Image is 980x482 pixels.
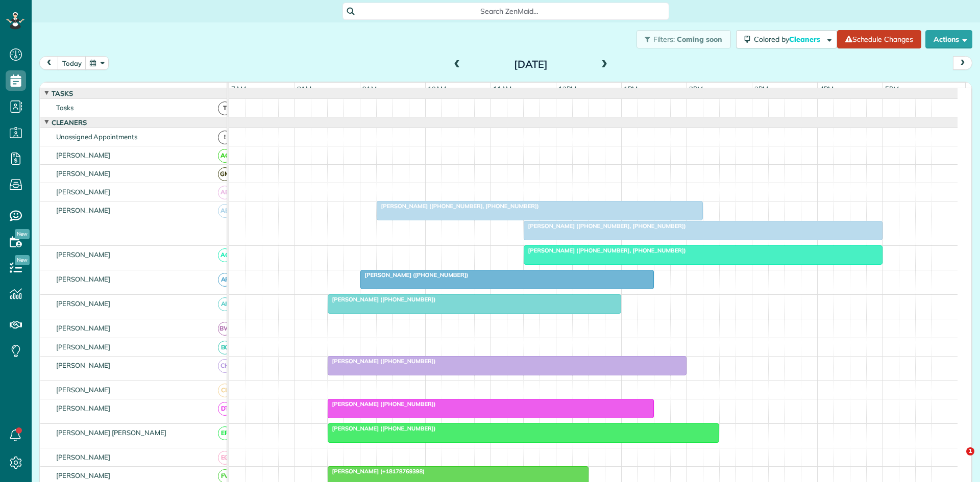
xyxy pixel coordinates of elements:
[50,89,75,97] span: Tasks
[376,202,540,210] span: [PERSON_NAME] ([PHONE_NUMBER], [PHONE_NUMBER])
[677,35,723,44] span: Coming soon
[327,358,436,365] span: [PERSON_NAME] ([PHONE_NUMBER])
[54,151,113,159] span: [PERSON_NAME]
[58,56,86,70] button: today
[218,359,232,373] span: CH
[218,102,232,115] span: T
[218,167,232,181] span: GM
[218,384,232,397] span: CL
[327,468,425,475] span: [PERSON_NAME] (+18178769398)
[54,386,113,394] span: [PERSON_NAME]
[218,248,232,262] span: AC
[622,85,640,93] span: 1pm
[218,204,232,218] span: AB
[218,322,232,336] span: BW
[327,296,436,303] span: [PERSON_NAME] ([PHONE_NUMBER])
[218,426,232,440] span: EP
[54,324,113,332] span: [PERSON_NAME]
[295,85,314,93] span: 8am
[54,453,113,461] span: [PERSON_NAME]
[945,447,970,472] iframe: Intercom live chat
[491,85,514,93] span: 11am
[218,131,232,144] span: !
[39,56,59,70] button: prev
[360,271,469,278] span: [PERSON_NAME] ([PHONE_NUMBER])
[54,169,113,177] span: [PERSON_NAME]
[54,133,139,141] span: Unassigned Appointments
[687,85,705,93] span: 2pm
[754,35,824,44] span: Colored by
[54,361,113,369] span: [PERSON_NAME]
[736,30,837,48] button: Colored byCleaners
[883,85,901,93] span: 5pm
[426,85,449,93] span: 10am
[789,35,822,44] span: Cleaners
[54,188,113,196] span: [PERSON_NAME]
[218,297,232,311] span: AF
[556,85,578,93] span: 12pm
[15,229,30,239] span: New
[54,299,113,308] span: [PERSON_NAME]
[966,447,974,455] span: 1
[467,59,595,70] h2: [DATE]
[15,255,30,265] span: New
[523,222,687,230] span: [PERSON_NAME] ([PHONE_NUMBER], [PHONE_NUMBER])
[327,425,436,432] span: [PERSON_NAME] ([PHONE_NUMBER])
[360,85,379,93] span: 9am
[54,471,113,479] span: [PERSON_NAME]
[218,149,232,163] span: AC
[752,85,770,93] span: 3pm
[54,343,113,351] span: [PERSON_NAME]
[925,30,972,48] button: Actions
[218,341,232,354] span: BC
[54,206,113,214] span: [PERSON_NAME]
[523,247,687,254] span: [PERSON_NAME] ([PHONE_NUMBER], [PHONE_NUMBER])
[218,273,232,287] span: AF
[54,428,168,437] span: [PERSON_NAME] [PERSON_NAME]
[54,250,113,259] span: [PERSON_NAME]
[54,275,113,283] span: [PERSON_NAME]
[953,56,972,70] button: next
[54,104,76,112] span: Tasks
[218,402,232,416] span: DT
[229,85,248,93] span: 7am
[837,30,921,48] a: Schedule Changes
[818,85,836,93] span: 4pm
[327,400,436,408] span: [PERSON_NAME] ([PHONE_NUMBER])
[50,118,89,126] span: Cleaners
[218,451,232,465] span: EG
[218,186,232,199] span: AB
[54,404,113,412] span: [PERSON_NAME]
[653,35,675,44] span: Filters:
